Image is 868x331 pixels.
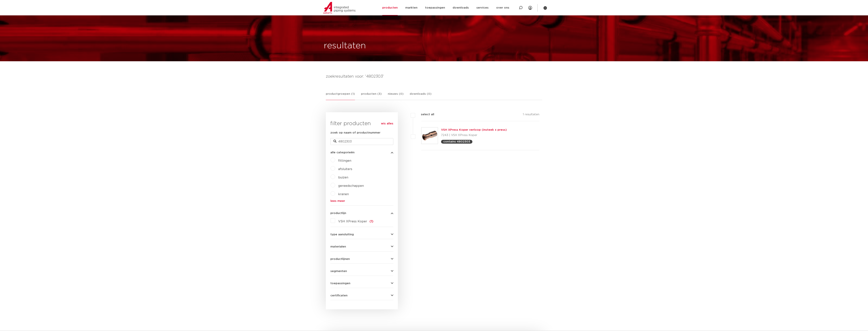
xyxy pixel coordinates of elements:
button: type aansluiting [330,233,393,236]
a: nieuws (0) [388,92,404,100]
p: contains 4802303 [443,140,470,143]
p: 1 resultaten [523,112,539,118]
button: materialen [330,245,393,248]
a: producten (3) [361,92,382,100]
h4: zoekresultaten voor: '4802303' [326,73,542,80]
span: productlijn [330,212,346,215]
a: kranen [338,193,349,196]
span: segmenten [330,270,347,273]
label: zoek op naam of productnummer [330,130,380,135]
label: select all [415,112,434,117]
a: productgroepen (1) [326,92,355,100]
h3: filter producten [330,120,393,127]
button: productlijnen [330,258,393,260]
span: productlijnen [330,258,350,260]
a: wis alles [381,121,393,126]
span: (1) [370,220,373,223]
a: gereedschappen [338,184,364,187]
a: lees meer [330,200,393,202]
img: Thumbnail for VSH XPress Koper verloop (insteek x press) [421,127,438,144]
a: fittingen [338,159,351,162]
button: alle categorieën [330,151,393,154]
a: VSH XPress Koper verloop (insteek x press) [441,128,507,131]
a: afsluiters [338,168,352,171]
button: segmenten [330,270,393,273]
a: buizen [338,176,348,179]
p: 7243 | VSH XPress Koper [441,132,507,138]
input: zoeken [330,138,393,145]
span: type aansluiting [330,233,354,236]
span: alle categorieën [330,151,355,154]
button: toepassingen [330,282,393,285]
span: materialen [330,245,346,248]
button: productlijn [330,212,393,215]
span: certificaten [330,294,348,297]
a: downloads (0) [410,92,432,100]
span: toepassingen [330,282,350,285]
span: VSH XPress Koper [338,220,367,223]
h1: resultaten [324,40,366,52]
button: certificaten [330,294,393,297]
